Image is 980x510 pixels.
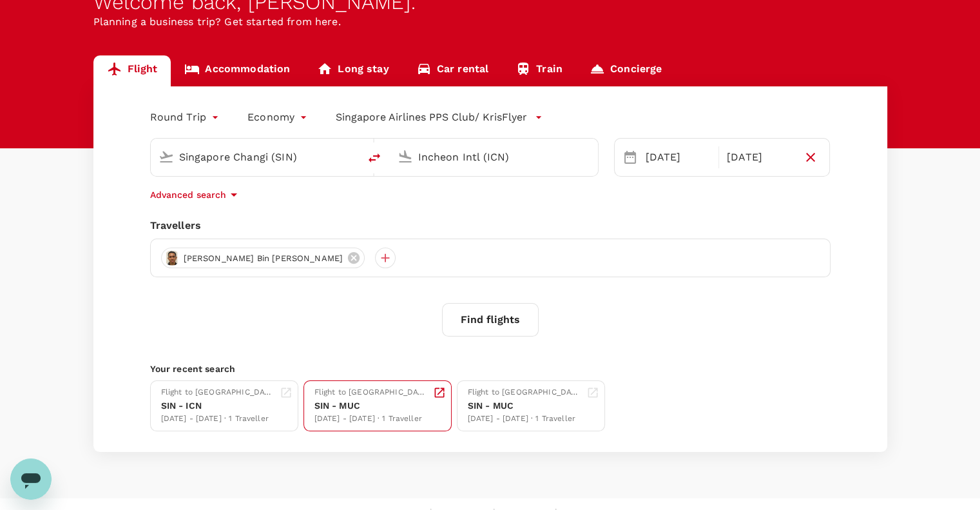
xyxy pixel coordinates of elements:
div: Flight to [GEOGRAPHIC_DATA] [314,386,428,399]
div: Flight to [GEOGRAPHIC_DATA] [468,386,581,399]
div: [DATE] - [DATE] · 1 Traveller [468,413,581,426]
span: [PERSON_NAME] Bin [PERSON_NAME] [176,252,351,265]
button: Advanced search [150,187,242,202]
img: avatar-6654046f5d07b.png [164,250,180,266]
button: Open [589,155,591,158]
div: [DATE] [640,144,716,170]
iframe: Button to launch messaging window [10,458,52,500]
p: Planning a business trip? Get started from here. [93,14,887,30]
div: [DATE] [722,144,797,170]
input: Depart from [179,147,332,167]
div: [DATE] - [DATE] · 1 Traveller [314,413,428,426]
div: [PERSON_NAME] Bin [PERSON_NAME] [161,248,365,268]
a: Train [502,55,576,86]
div: SIN - ICN [161,399,274,413]
a: Car rental [403,55,503,86]
a: Accommodation [171,55,303,86]
a: Long stay [303,55,402,86]
p: Your recent search [150,362,831,375]
p: Singapore Airlines PPS Club/ KrisFlyer [336,110,527,125]
div: Travellers [150,218,831,233]
div: SIN - MUC [314,399,428,413]
input: Going to [418,147,571,167]
div: Round Trip [150,107,222,128]
a: Concierge [576,55,675,86]
button: delete [359,142,390,173]
p: Advanced search [150,188,226,201]
div: SIN - MUC [468,399,581,413]
button: Singapore Airlines PPS Club/ KrisFlyer [336,110,543,125]
div: [DATE] - [DATE] · 1 Traveller [161,413,274,426]
div: Economy [247,107,310,128]
a: Flight [93,55,171,86]
button: Open [350,155,352,158]
button: Find flights [442,303,539,337]
div: Flight to [GEOGRAPHIC_DATA] [161,386,274,399]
